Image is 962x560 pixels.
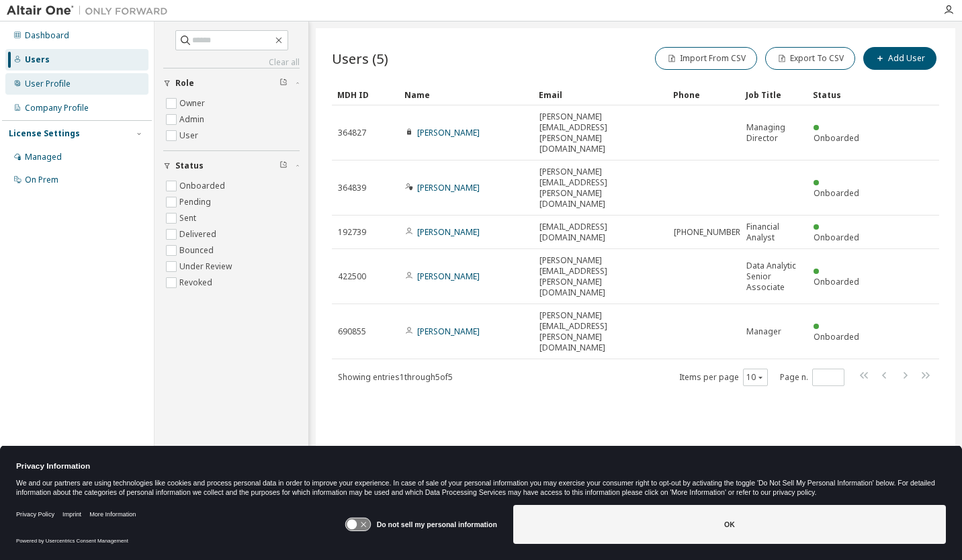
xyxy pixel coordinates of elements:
[337,84,394,105] div: MDH ID
[417,271,480,282] a: [PERSON_NAME]
[780,369,844,386] span: Page n.
[338,326,366,337] span: 690855
[175,160,204,171] span: Status
[179,226,219,242] label: Delivered
[539,222,662,243] span: [EMAIL_ADDRESS][DOMAIN_NAME]
[746,372,764,383] button: 10
[814,331,859,342] span: Onboarded
[25,103,89,113] div: Company Profile
[746,122,801,144] span: Managing Director
[814,276,859,287] span: Onboarded
[679,369,768,386] span: Items per page
[179,259,234,275] label: Under Review
[746,326,781,337] span: Manager
[179,194,214,210] label: Pending
[175,78,194,89] span: Role
[25,30,69,41] div: Dashboard
[863,47,936,70] button: Add User
[179,210,199,226] label: Sent
[417,226,480,238] a: [PERSON_NAME]
[746,222,801,243] span: Financial Analyst
[417,127,480,138] a: [PERSON_NAME]
[179,275,215,291] label: Revoked
[814,232,859,243] span: Onboarded
[25,79,71,89] div: User Profile
[539,111,662,154] span: [PERSON_NAME][EMAIL_ADDRESS][PERSON_NAME][DOMAIN_NAME]
[539,84,662,105] div: Email
[539,255,662,298] span: [PERSON_NAME][EMAIL_ADDRESS][PERSON_NAME][DOMAIN_NAME]
[25,175,58,185] div: On Prem
[746,84,802,105] div: Job Title
[674,227,743,238] span: [PHONE_NUMBER]
[539,310,662,353] span: [PERSON_NAME][EMAIL_ADDRESS][PERSON_NAME][DOMAIN_NAME]
[332,49,388,68] span: Users (5)
[179,128,201,144] label: User
[9,128,80,139] div: License Settings
[279,78,288,89] span: Clear filter
[179,111,207,128] label: Admin
[765,47,855,70] button: Export To CSV
[417,182,480,193] a: [PERSON_NAME]
[338,271,366,282] span: 422500
[179,242,216,259] label: Bounced
[179,178,228,194] label: Onboarded
[813,84,869,105] div: Status
[746,261,801,293] span: Data Analytic Senior Associate
[338,183,366,193] span: 364839
[814,132,859,144] span: Onboarded
[163,68,300,98] button: Role
[417,326,480,337] a: [PERSON_NAME]
[338,227,366,238] span: 192739
[25,54,50,65] div: Users
[7,4,175,17] img: Altair One
[338,371,453,383] span: Showing entries 1 through 5 of 5
[163,151,300,181] button: Status
[338,128,366,138] span: 364827
[179,95,208,111] label: Owner
[814,187,859,199] span: Onboarded
[25,152,62,162] div: Managed
[279,160,288,171] span: Clear filter
[655,47,757,70] button: Import From CSV
[673,84,735,105] div: Phone
[163,57,300,68] a: Clear all
[404,84,528,105] div: Name
[539,167,662,209] span: [PERSON_NAME][EMAIL_ADDRESS][PERSON_NAME][DOMAIN_NAME]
